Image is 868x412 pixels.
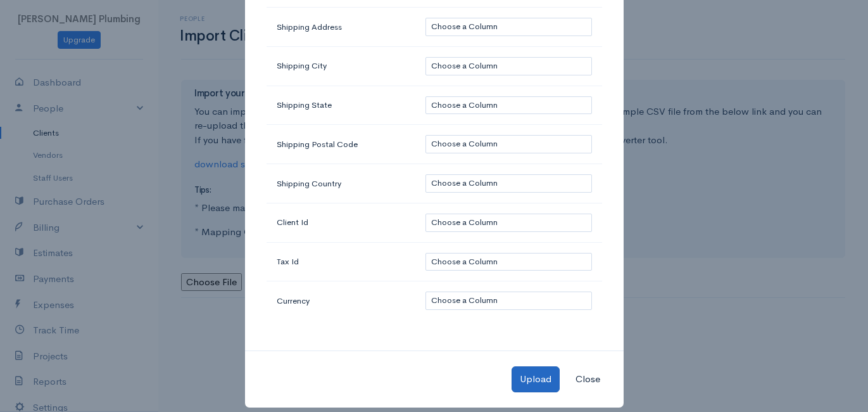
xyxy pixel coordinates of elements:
[567,366,608,392] button: Close
[267,281,416,320] td: Currency
[267,8,416,47] td: Shipping Address
[512,366,560,392] button: Upload
[267,125,416,164] td: Shipping Postal Code
[267,203,416,242] td: Client Id
[267,46,416,86] td: Shipping City
[267,164,416,203] td: Shipping Country
[267,86,416,125] td: Shipping State
[267,242,416,281] td: Tax Id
